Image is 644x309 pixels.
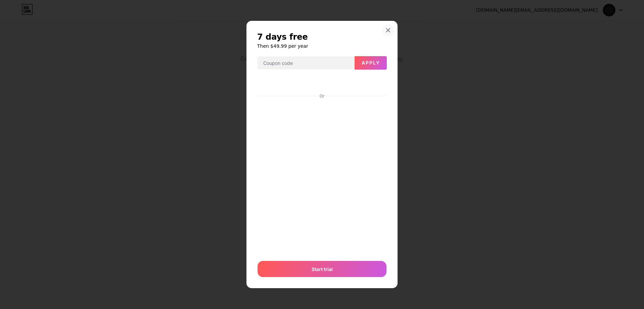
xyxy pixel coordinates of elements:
button: Apply [355,56,387,70]
span: 7 days free [257,32,308,42]
h6: Then $49.99 per year [257,43,387,49]
span: Start trial [312,266,333,273]
iframe: Sicherer Eingaberahmen für Zahlungen [256,100,388,254]
input: Coupon code [258,56,354,70]
div: Or [318,93,326,99]
iframe: Sicherer Rahmen für Zahlungs-Schaltfläche [258,75,386,91]
span: Apply [362,60,380,66]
